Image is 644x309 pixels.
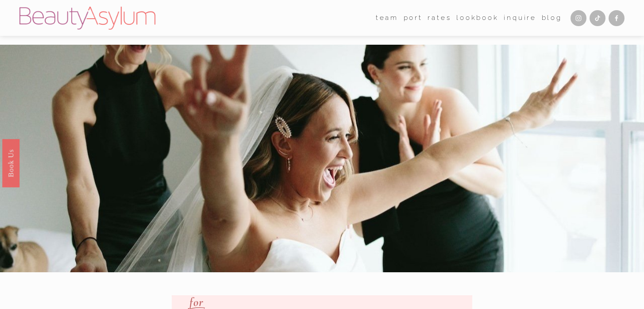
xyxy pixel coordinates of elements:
a: Inquire [504,11,536,24]
a: Instagram [571,10,586,26]
a: Facebook [609,10,625,26]
a: Blog [542,11,562,24]
a: TikTok [590,10,605,26]
a: Lookbook [456,11,499,24]
img: Beauty Asylum | Bridal Hair &amp; Makeup Charlotte &amp; Atlanta [19,7,155,30]
span: team [376,12,398,24]
a: Rates [428,11,451,24]
a: folder dropdown [376,11,398,24]
a: port [404,11,423,24]
a: Book Us [2,139,19,187]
